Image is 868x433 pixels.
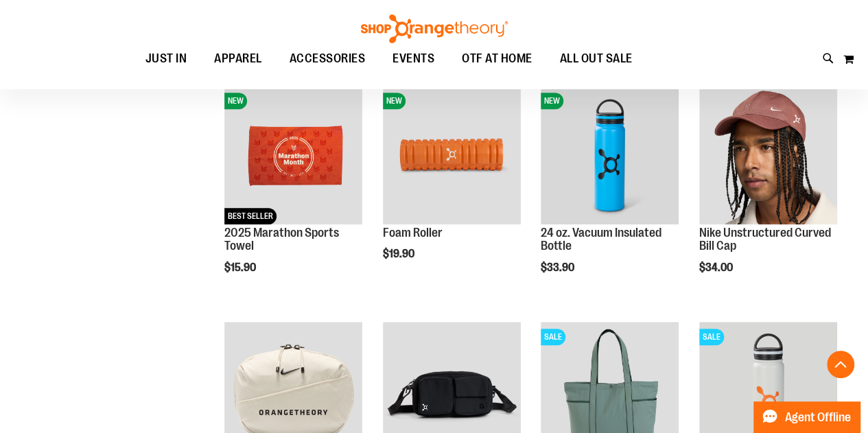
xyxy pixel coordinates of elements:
span: ACCESSORIES [290,43,366,74]
span: SALE [541,329,565,345]
div: product [534,79,685,309]
img: Shop Orangetheory [359,14,510,43]
a: Nike Unstructured Curved Bill Cap [699,86,837,226]
div: product [692,79,844,309]
a: 24 oz. Vacuum Insulated Bottle [541,226,661,253]
span: $34.00 [699,261,735,274]
span: NEW [224,93,247,109]
a: Nike Unstructured Curved Bill Cap [699,226,831,253]
a: Foam RollerNEW [383,86,521,226]
a: Foam Roller [383,226,443,239]
a: 24 oz. Vacuum Insulated BottleNEW [541,86,679,226]
span: NEW [541,93,563,109]
img: 2025 Marathon Sports Towel [224,86,362,224]
img: 24 oz. Vacuum Insulated Bottle [541,86,679,224]
img: Nike Unstructured Curved Bill Cap [699,86,837,224]
span: $19.90 [383,248,417,260]
span: NEW [383,93,406,109]
span: OTF AT HOME [462,43,532,74]
img: Foam Roller [383,86,521,224]
span: SALE [699,329,724,345]
span: BEST SELLER [224,208,277,224]
button: Agent Offline [753,401,860,433]
div: product [218,79,369,309]
span: Agent Offline [785,411,851,424]
span: JUST IN [145,43,187,74]
span: EVENTS [392,43,434,74]
button: Back To Top [827,351,854,378]
span: APPAREL [214,43,262,74]
div: product [376,79,528,295]
span: $15.90 [224,261,258,274]
a: 2025 Marathon Sports Towel [224,226,339,253]
span: ALL OUT SALE [560,43,633,74]
a: 2025 Marathon Sports TowelNEWBEST SELLER [224,86,362,226]
span: $33.90 [541,261,576,274]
